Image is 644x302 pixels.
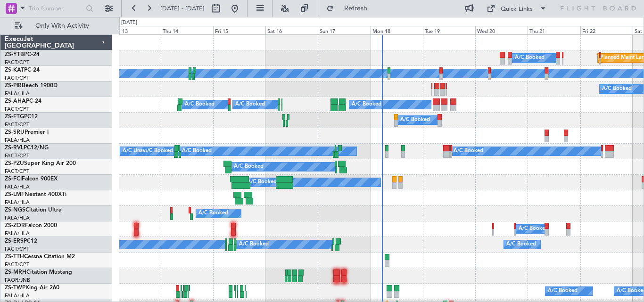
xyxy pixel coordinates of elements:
div: [DATE] [121,19,137,27]
a: ZS-FTGPC12 [5,114,38,120]
div: A/C Booked [182,144,212,158]
input: Trip Number [29,1,83,16]
span: ZS-NGS [5,207,25,213]
a: FALA/HLA [5,183,30,190]
div: A/C Booked [515,51,545,65]
span: ZS-ZOR [5,223,25,229]
a: FALA/HLA [5,292,30,299]
a: ZS-LMFNextant 400XTi [5,192,66,197]
a: ZS-FCIFalcon 900EX [5,176,58,182]
div: A/C Booked [247,175,277,189]
a: FAOR/JNB [5,277,30,284]
a: FALA/HLA [5,90,30,97]
a: ZS-KATPC-24 [5,67,40,73]
div: Wed 13 [108,26,160,34]
a: FACT/CPT [5,74,29,82]
div: A/C Booked [143,144,173,158]
div: A/C Booked [234,160,264,174]
a: ZS-RVLPC12/NG [5,145,49,151]
span: ZS-PIR [5,83,22,89]
div: Quick Links [501,5,533,14]
div: A/C Booked [352,98,381,112]
button: Only With Activity [10,18,102,33]
a: FACT/CPT [5,245,29,253]
span: ZS-SRU [5,130,25,135]
a: FACT/CPT [5,261,29,268]
span: ZS-AHA [5,98,26,104]
a: FALA/HLA [5,137,30,144]
a: ZS-MRHCitation Mustang [5,269,72,275]
span: ZS-PZU [5,161,24,166]
a: FALA/HLA [5,230,30,237]
a: ZS-PZUSuper King Air 200 [5,161,76,166]
div: A/C Booked [235,98,265,112]
button: Quick Links [482,1,552,16]
div: Mon 18 [371,26,423,34]
span: Refresh [336,5,376,12]
span: ZS-KAT [5,67,24,73]
div: Tue 19 [423,26,475,34]
span: ZS-MRH [5,269,26,275]
div: Wed 20 [475,26,528,34]
span: ZS-RVL [5,145,24,151]
div: Thu 21 [528,26,580,34]
div: A/C Booked [454,144,483,158]
a: FACT/CPT [5,59,29,66]
a: ZS-PIRBeech 1900D [5,83,58,89]
a: ZS-NGSCitation Ultra [5,207,61,213]
span: ZS-FCI [5,176,22,182]
a: ZS-TTHCessna Citation M2 [5,254,75,260]
span: [DATE] - [DATE] [160,4,205,13]
a: ZS-AHAPC-24 [5,98,41,104]
span: ZS-TTH [5,254,24,260]
span: ZS-ERS [5,238,24,244]
div: A/C Booked [519,222,548,236]
div: A/C Booked [506,237,536,252]
a: FACT/CPT [5,106,29,113]
a: ZS-ERSPC12 [5,238,37,244]
span: Only With Activity [25,23,99,29]
span: ZS-YTB [5,52,24,57]
a: ZS-YTBPC-24 [5,52,40,57]
div: Sun 17 [318,26,370,34]
a: FACT/CPT [5,121,29,128]
div: Thu 14 [161,26,213,34]
span: ZS-FTG [5,114,24,120]
div: A/C Booked [185,98,215,112]
span: ZS-LMF [5,192,25,197]
div: Sat 16 [265,26,318,34]
div: A/C Booked [198,206,228,220]
span: ZS-TWP [5,285,25,291]
a: FALA/HLA [5,214,30,221]
a: ZS-TWPKing Air 260 [5,285,59,291]
a: FALA/HLA [5,199,30,206]
div: A/C Booked [400,113,430,127]
div: A/C Unavailable [123,144,162,158]
a: ZS-ZORFalcon 2000 [5,223,57,229]
div: A/C Booked [602,82,632,96]
div: A/C Booked [548,284,578,298]
a: FACT/CPT [5,168,29,175]
a: ZS-SRUPremier I [5,130,49,135]
a: FACT/CPT [5,152,29,159]
div: Fri 22 [580,26,633,34]
div: Fri 15 [213,26,265,34]
div: A/C Booked [239,237,269,252]
button: Refresh [322,1,379,16]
